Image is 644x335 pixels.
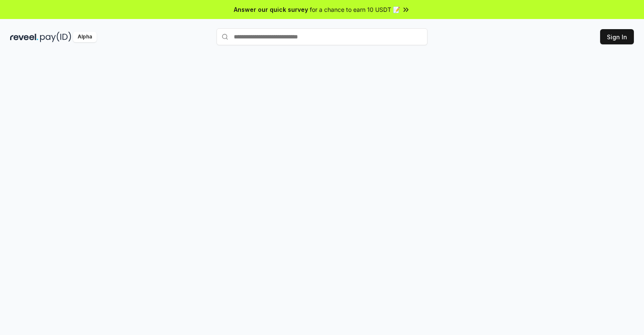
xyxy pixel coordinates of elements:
[310,5,400,14] span: for a chance to earn 10 USDT 📝
[40,32,71,42] img: pay_id
[234,5,308,14] span: Answer our quick survey
[600,29,634,44] button: Sign In
[73,32,97,42] div: Alpha
[10,32,38,42] img: reveel_dark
